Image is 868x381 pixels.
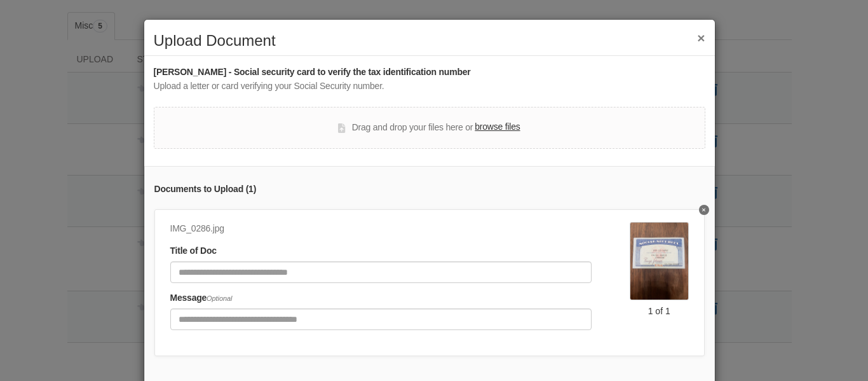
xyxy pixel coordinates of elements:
[154,80,705,94] div: Upload a letter or card verifying your Social Security number.
[338,120,520,135] div: Drag and drop your files here or
[154,66,705,80] div: [PERSON_NAME] - Social security card to verify the tax identification number
[154,32,705,49] h2: Upload Document
[170,261,592,283] input: Document Title
[630,305,689,317] div: 1 of 1
[170,291,233,305] label: Message
[697,31,705,45] button: ×
[170,244,217,258] label: Title of Doc
[170,308,592,330] input: Include any comments on this document
[170,222,592,236] div: IMG_0286.jpg
[475,120,520,134] label: browse files
[154,183,705,197] div: Documents to Upload ( 1 )
[630,222,689,300] img: IMG_0286.jpg
[699,205,709,215] button: Delete undefined
[207,294,232,302] span: Optional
